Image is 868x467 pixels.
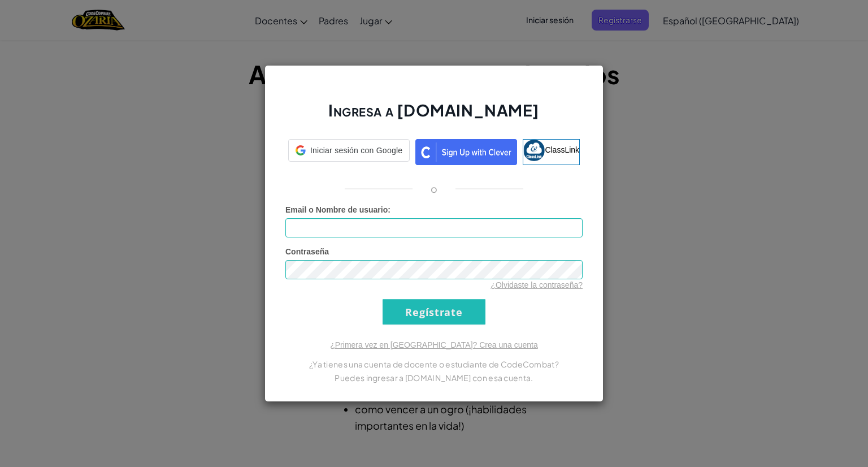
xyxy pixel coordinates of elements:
span: Contraseña [285,247,329,256]
a: Iniciar sesión con Google [288,139,410,165]
span: Iniciar sesión con Google [310,145,402,156]
input: Regístrate [383,299,485,325]
div: Iniciar sesión con Google [288,139,410,162]
p: Puedes ingresar a [DOMAIN_NAME] con esa cuenta. [285,371,583,384]
img: clever_sso_button@2x.png [415,139,517,165]
label: : [285,204,390,215]
img: classlink-logo-small.png [523,140,545,161]
a: ¿Olvidaste la contraseña? [491,280,583,289]
span: ClassLink [545,145,579,154]
p: ¿Ya tienes una cuenta de docente o estudiante de CodeCombat? [285,357,583,371]
p: o [431,182,437,196]
a: ¿Primera vez en [GEOGRAPHIC_DATA]? Crea una cuenta [330,340,538,349]
h2: Ingresa a [DOMAIN_NAME] [285,100,583,132]
span: Email o Nombre de usuario [285,205,388,214]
